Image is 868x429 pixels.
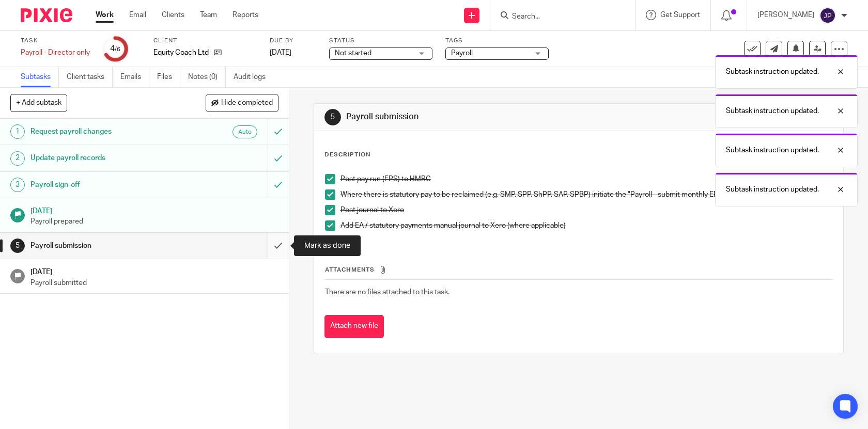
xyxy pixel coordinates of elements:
button: Attach new file [324,315,384,338]
p: Subtask instruction updated. [726,67,819,77]
p: Equity Coach Ltd [153,47,209,58]
div: 1 [10,124,25,139]
p: Where there is statutory pay to be reclaimed (e.g. SMP, SPP, ShPP, SAP, SPBP) initiate the "Payro... [340,189,833,200]
a: Work [96,10,114,20]
a: Email [129,10,146,20]
a: Notes (0) [188,67,226,87]
label: Task [21,37,90,45]
label: Due by [270,37,316,45]
a: Emails [120,67,149,87]
img: Pixie [21,8,72,22]
p: Add EA / statutory payments manual journal to Xero (where applicable) [340,220,833,231]
a: Team [200,10,217,20]
a: Reports [233,10,258,20]
span: [DATE] [270,49,291,56]
button: + Add subtask [10,94,67,112]
h1: Payroll submission [30,238,182,253]
a: Audit logs [234,67,273,87]
small: /6 [115,46,120,52]
h1: Update payroll records [30,150,182,166]
div: 5 [10,239,25,253]
span: Hide completed [221,99,273,107]
p: Subtask instruction updated. [726,145,819,155]
div: 3 [10,178,25,192]
div: 4 [110,43,120,55]
a: Client tasks [67,67,113,87]
h1: [DATE] [30,264,278,277]
label: Status [329,37,432,45]
img: svg%3E [819,7,836,24]
p: Payroll prepared [30,216,278,227]
span: Attachments [325,267,375,273]
a: Clients [162,10,184,20]
h1: Request payroll changes [30,124,182,139]
span: There are no files attached to this task. [325,289,450,296]
span: Not started [335,50,371,57]
a: Subtasks [21,67,59,87]
div: 2 [10,151,25,166]
p: Subtask instruction updated. [726,106,819,116]
a: Files [157,67,180,87]
h1: Payroll submission [346,112,600,122]
button: Hide completed [206,94,278,112]
div: Auto [233,125,257,138]
label: Client [153,37,257,45]
h1: [DATE] [30,203,278,216]
p: Description [324,151,370,159]
p: Post pay run (FPS) to HMRC [340,174,833,184]
div: 5 [324,109,341,125]
p: Subtask instruction updated. [726,184,819,195]
p: Post journal to Xero [340,205,833,215]
p: Payroll submitted [30,278,278,288]
div: Payroll - Director only [21,47,90,58]
h1: Payroll sign-off [30,177,182,193]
